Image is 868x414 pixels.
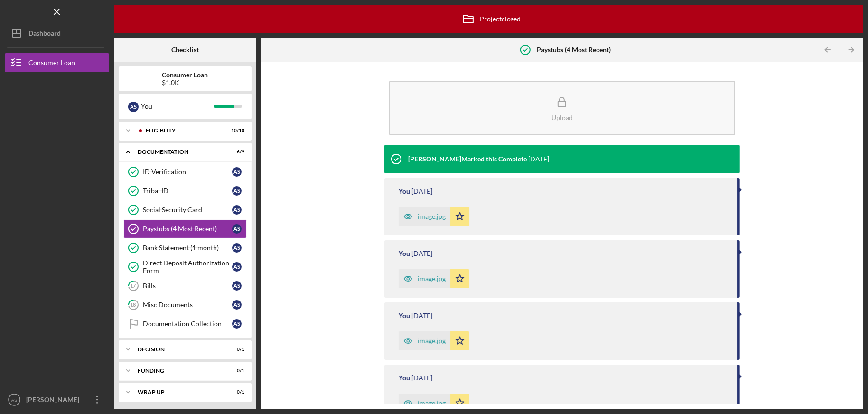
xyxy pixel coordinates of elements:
[131,283,137,289] tspan: 17
[146,128,221,133] div: Eligiblity
[232,300,242,310] div: A S
[227,128,244,133] div: 10 / 10
[411,312,432,320] time: 2025-08-20 13:24
[128,102,139,112] div: A S
[123,314,247,333] a: Documentation CollectionAS
[5,24,109,43] button: Dashboard
[143,168,232,176] div: ID Verification
[418,275,446,282] div: image.jpg
[399,394,469,413] button: image.jpg
[528,155,549,163] time: 2025-08-25 16:05
[123,238,247,257] a: Bank Statement (1 month)AS
[28,24,61,45] div: Dashboard
[143,244,232,252] div: Bank Statement (1 month)
[143,282,232,290] div: Bills
[162,71,208,79] b: Consumer Loan
[24,390,85,412] div: [PERSON_NAME]
[143,225,232,233] div: Paystubs (4 Most Recent)
[123,200,247,219] a: Social Security CardAS
[232,224,242,234] div: A S
[418,213,446,220] div: image.jpg
[141,98,214,114] div: You
[232,262,242,272] div: A S
[143,320,232,328] div: Documentation Collection
[123,276,247,295] a: 17BillsAS
[138,368,221,374] div: Funding
[143,301,232,309] div: Misc Documents
[138,149,221,155] div: Documentation
[143,187,232,195] div: Tribal ID
[28,53,75,75] div: Consumer Loan
[227,149,244,155] div: 6 / 9
[232,243,242,253] div: A S
[123,162,247,181] a: ID VerificationAS
[389,81,735,135] button: Upload
[232,205,242,215] div: A S
[11,397,18,403] text: AS
[399,312,410,320] div: You
[399,188,410,195] div: You
[227,347,244,352] div: 0 / 1
[232,319,242,329] div: A S
[5,390,109,409] button: AS[PERSON_NAME]
[411,250,432,257] time: 2025-08-20 13:25
[408,155,527,163] div: [PERSON_NAME] Marked this Complete
[399,374,410,382] div: You
[123,219,247,238] a: Paystubs (4 Most Recent)AS
[131,302,136,308] tspan: 18
[138,347,221,352] div: Decision
[418,399,446,407] div: image.jpg
[551,114,573,121] div: Upload
[232,186,242,196] div: A S
[232,167,242,177] div: A S
[171,46,199,54] b: Checklist
[399,269,469,288] button: image.jpg
[232,281,242,291] div: A S
[227,389,244,395] div: 0 / 1
[399,207,469,226] button: image.jpg
[123,257,247,276] a: Direct Deposit Authorization FormAS
[399,331,469,350] button: image.jpg
[138,389,221,395] div: Wrap up
[143,206,232,214] div: Social Security Card
[411,374,432,382] time: 2025-08-20 13:23
[418,337,446,345] div: image.jpg
[537,46,611,54] b: Paystubs (4 Most Recent)
[123,295,247,314] a: 18Misc DocumentsAS
[162,79,208,86] div: $1.0K
[227,368,244,374] div: 0 / 1
[123,181,247,200] a: Tribal IDAS
[411,188,432,195] time: 2025-08-20 13:26
[5,53,109,72] button: Consumer Loan
[143,259,232,274] div: Direct Deposit Authorization Form
[457,7,521,31] div: Project closed
[399,250,410,257] div: You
